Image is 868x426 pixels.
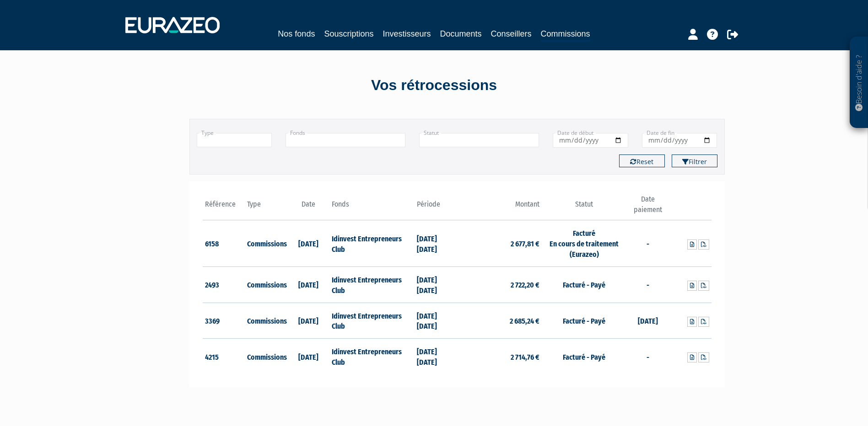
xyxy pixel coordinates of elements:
[619,154,665,167] button: Reset
[626,303,669,339] td: [DATE]
[457,303,542,339] td: 2 685,24 €
[203,303,245,339] td: 3369
[245,266,287,303] td: Commissions
[287,194,330,220] th: Date
[415,303,457,339] td: [DATE] [DATE]
[542,339,626,374] td: Facturé - Payé
[626,339,669,374] td: -
[329,220,414,267] td: Idinvest Entrepreneurs Club
[329,194,414,220] th: Fonds
[245,303,287,339] td: Commissions
[541,27,590,42] a: Commissions
[324,27,373,40] a: Souscriptions
[415,194,457,220] th: Période
[457,339,542,374] td: 2 714,76 €
[245,194,287,220] th: Type
[457,194,542,220] th: Montant
[415,266,457,303] td: [DATE] [DATE]
[854,42,864,124] p: Besoin d'aide ?
[329,266,414,303] td: Idinvest Entrepreneurs Club
[278,27,315,40] a: Nos fonds
[672,154,717,167] button: Filtrer
[626,220,669,267] td: -
[542,220,626,267] td: Facturé En cours de traitement (Eurazeo)
[173,75,695,96] div: Vos rétrocessions
[287,303,330,339] td: [DATE]
[287,339,330,374] td: [DATE]
[415,220,457,267] td: [DATE] [DATE]
[245,339,287,374] td: Commissions
[542,266,626,303] td: Facturé - Payé
[457,266,542,303] td: 2 722,20 €
[491,27,532,40] a: Conseillers
[626,266,669,303] td: -
[440,27,482,40] a: Documents
[287,220,330,267] td: [DATE]
[415,339,457,374] td: [DATE] [DATE]
[203,266,245,303] td: 2493
[329,303,414,339] td: Idinvest Entrepreneurs Club
[287,266,330,303] td: [DATE]
[203,194,245,220] th: Référence
[245,220,287,267] td: Commissions
[626,194,669,220] th: Date paiement
[383,27,431,40] a: Investisseurs
[542,194,626,220] th: Statut
[203,339,245,374] td: 4215
[542,303,626,339] td: Facturé - Payé
[329,339,414,374] td: Idinvest Entrepreneurs Club
[125,17,220,33] img: 1732889491-logotype_eurazeo_blanc_rvb.png
[457,220,542,267] td: 2 677,81 €
[203,220,245,267] td: 6158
